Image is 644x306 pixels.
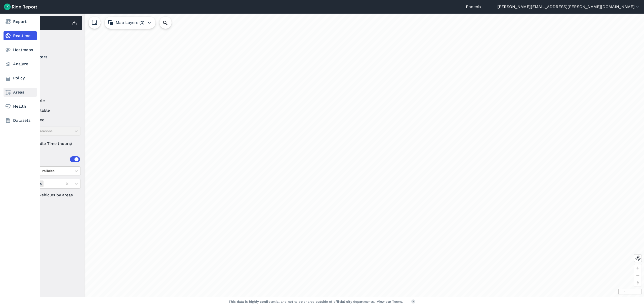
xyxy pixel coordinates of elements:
[377,299,403,304] a: View our Terms.
[4,17,37,26] a: Report
[20,84,80,98] summary: Status
[4,116,37,125] a: Datasets
[4,4,37,10] img: Ride Report
[4,59,37,69] a: Analyze
[20,192,81,198] label: Filter vehicles by areas
[159,17,180,29] input: Search Location or Vehicles
[20,50,80,64] summary: Operators
[4,102,37,111] a: Health
[20,117,81,123] label: reserved
[497,4,640,10] button: [PERSON_NAME][EMAIL_ADDRESS][PERSON_NAME][DOMAIN_NAME]
[38,180,44,187] div: Remove Areas (7)
[20,152,80,166] summary: Areas
[4,45,37,54] a: Heatmaps
[27,156,80,162] div: Areas
[20,98,81,104] label: available
[20,64,81,70] label: Lime
[16,14,644,297] div: loading
[4,88,37,97] a: Areas
[18,32,82,48] div: Filter
[105,17,155,29] button: Map Layers (0)
[466,4,481,10] a: Phoenix
[4,31,37,40] a: Realtime
[20,74,81,80] label: Spin
[20,107,81,113] label: unavailable
[20,139,81,148] div: Idle Time (hours)
[4,74,37,83] a: Policy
